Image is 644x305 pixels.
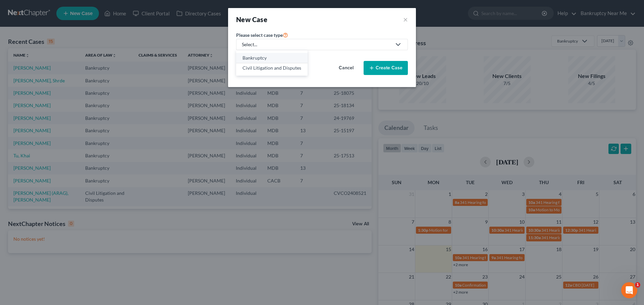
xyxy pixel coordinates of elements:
[236,53,308,63] a: Bankruptcy
[621,282,637,298] iframe: Intercom live chat
[635,282,640,288] span: 1
[242,41,391,48] div: Select...
[236,63,308,73] a: Civil Litigation and Disputes
[243,55,301,61] div: Bankruptcy
[236,15,267,23] strong: New Case
[403,15,408,24] button: ×
[236,32,283,38] span: Please select case type
[364,61,408,75] button: Create Case
[243,65,301,71] div: Civil Litigation and Disputes
[331,61,361,75] button: Cancel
